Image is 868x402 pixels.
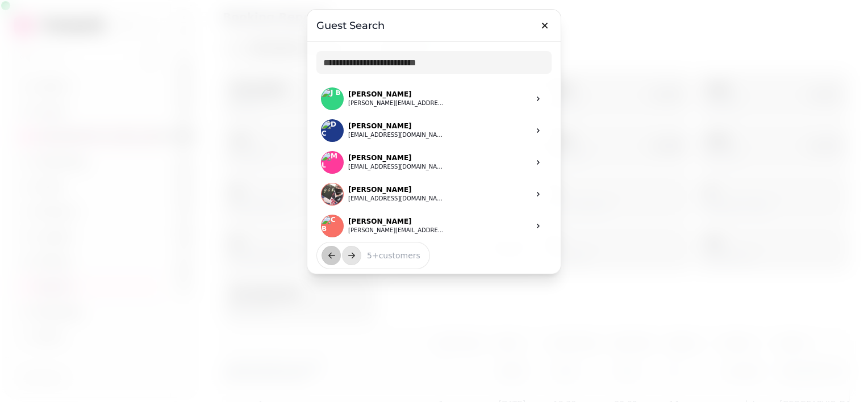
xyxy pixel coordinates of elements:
[31,66,40,75] img: tab_domain_overview_orange.svg
[348,131,445,140] button: [EMAIL_ADDRESS][DOMAIN_NAME]
[316,178,552,210] a: S W[PERSON_NAME][EMAIL_ADDRESS][DOMAIN_NAME]
[348,217,445,226] p: [PERSON_NAME]
[316,146,552,178] a: M L[PERSON_NAME][EMAIL_ADDRESS][DOMAIN_NAME]
[322,152,343,173] img: M L
[322,246,341,265] button: back
[358,250,420,261] p: 5 + customers
[316,19,552,32] h3: Guest Search
[322,88,343,110] img: J B
[32,18,56,27] div: v 4.0.25
[322,183,343,205] img: S W
[30,30,81,39] div: Domain: [URL]
[348,162,445,171] button: [EMAIL_ADDRESS][DOMAIN_NAME]
[126,67,191,74] div: Keywords by Traffic
[348,153,445,162] p: [PERSON_NAME]
[43,67,102,74] div: Domain Overview
[348,185,445,194] p: [PERSON_NAME]
[322,215,343,237] img: C B
[316,115,552,146] a: D C[PERSON_NAME][EMAIL_ADDRESS][DOMAIN_NAME]
[316,83,552,115] a: J B[PERSON_NAME][PERSON_NAME][EMAIL_ADDRESS][PERSON_NAME][DOMAIN_NAME]
[322,120,343,141] img: D C
[348,226,445,235] button: [PERSON_NAME][EMAIL_ADDRESS][PERSON_NAME][DOMAIN_NAME]
[348,90,445,99] p: [PERSON_NAME]
[316,210,552,242] a: C B[PERSON_NAME][PERSON_NAME][EMAIL_ADDRESS][PERSON_NAME][DOMAIN_NAME]
[18,30,27,39] img: website_grey.svg
[113,66,122,75] img: tab_keywords_by_traffic_grey.svg
[348,194,445,203] button: [EMAIL_ADDRESS][DOMAIN_NAME]
[18,18,27,27] img: logo_orange.svg
[348,122,445,131] p: [PERSON_NAME]
[348,99,445,108] button: [PERSON_NAME][EMAIL_ADDRESS][PERSON_NAME][DOMAIN_NAME]
[342,246,361,265] button: next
